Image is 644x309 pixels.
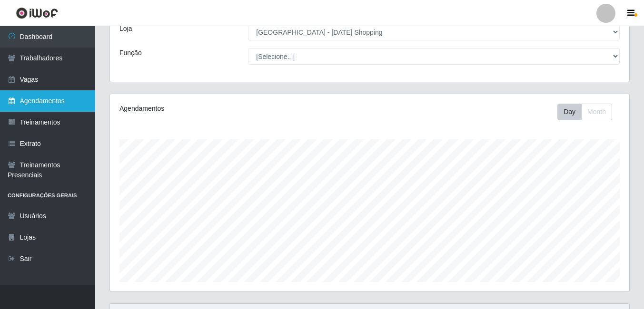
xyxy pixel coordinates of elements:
img: CoreUI Logo [16,7,58,19]
div: Agendamentos [119,104,319,114]
div: First group [557,104,612,120]
label: Loja [119,24,132,34]
button: Day [557,104,582,120]
div: Toolbar with button groups [557,104,620,120]
button: Month [581,104,612,120]
label: Função [119,48,142,58]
